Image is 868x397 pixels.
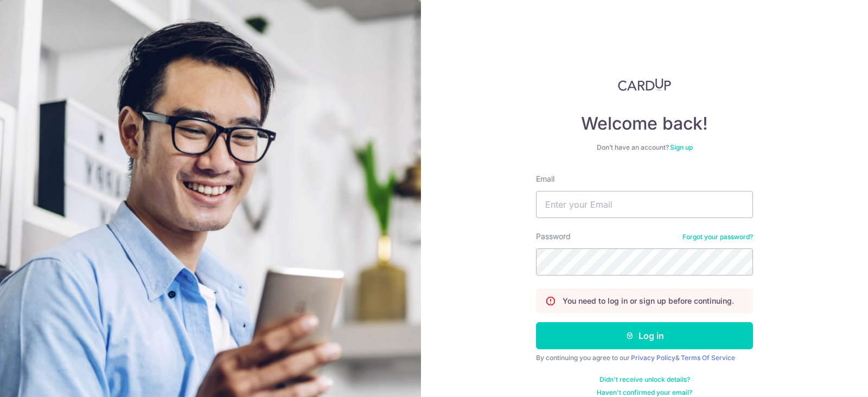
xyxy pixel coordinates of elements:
button: Log in [536,322,753,349]
div: By continuing you agree to our & [536,354,753,362]
label: Email [536,174,554,184]
a: Haven't confirmed your email? [597,388,692,397]
a: Terms Of Service [681,354,735,362]
h4: Welcome back! [536,113,753,135]
input: Enter your Email [536,191,753,218]
a: Sign up [670,143,693,151]
a: Forgot your password? [682,233,753,241]
div: Don’t have an account? [536,143,753,152]
img: CardUp Logo [618,78,671,91]
label: Password [536,231,571,242]
a: Didn't receive unlock details? [599,375,690,384]
p: You need to log in or sign up before continuing. [563,296,734,306]
a: Privacy Policy [631,354,675,362]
